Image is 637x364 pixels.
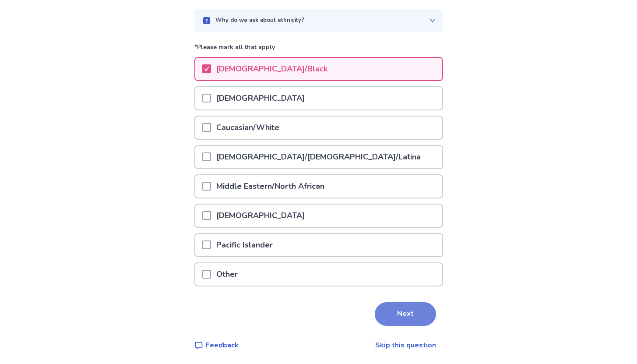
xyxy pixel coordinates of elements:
[211,58,333,80] p: [DEMOGRAPHIC_DATA]/Black
[211,263,243,286] p: Other
[211,117,285,139] p: Caucasian/White
[211,175,330,198] p: Middle Eastern/North African
[375,340,436,350] a: Skip this question
[211,87,310,110] p: [DEMOGRAPHIC_DATA]
[194,340,239,350] a: Feedback
[375,302,436,326] button: Next
[215,16,304,25] p: Why do we ask about ethnicity?
[211,146,426,168] p: [DEMOGRAPHIC_DATA]/[DEMOGRAPHIC_DATA]/Latina
[211,234,278,256] p: Pacific Islander
[194,42,443,57] p: *Please mark all that apply
[211,205,310,227] p: [DEMOGRAPHIC_DATA]
[206,340,239,350] p: Feedback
